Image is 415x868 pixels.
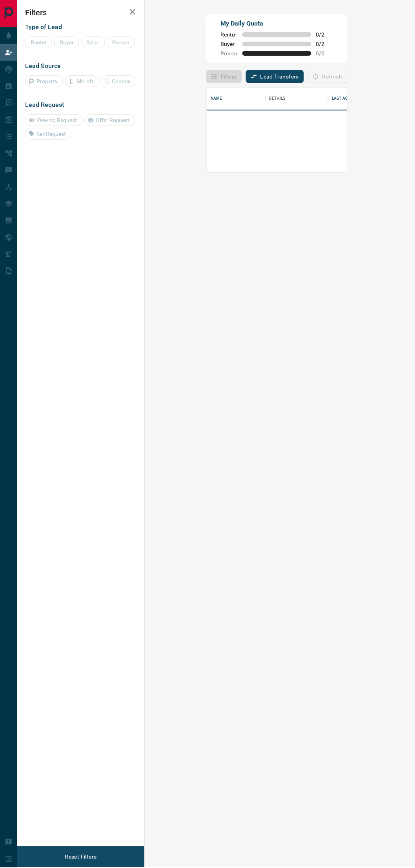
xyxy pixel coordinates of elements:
[60,851,102,864] button: Reset Filters
[316,50,333,57] span: 0 / 0
[316,31,333,38] span: 0 / 2
[25,101,64,108] span: Lead Request
[220,50,238,57] span: Precon
[220,41,238,47] span: Buyer
[266,88,328,110] div: Details
[25,23,62,31] span: Type of Lead
[220,31,238,38] span: Renter
[269,88,286,110] div: Details
[332,88,357,110] div: Last Active
[220,19,333,28] p: My Daily Quota
[211,88,222,110] div: Name
[25,8,137,17] h2: Filters
[246,70,304,83] button: Lead Transfers
[316,41,333,47] span: 0 / 2
[207,88,266,110] div: Name
[25,62,61,69] span: Lead Source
